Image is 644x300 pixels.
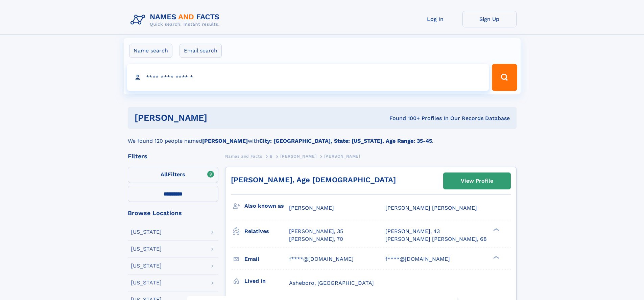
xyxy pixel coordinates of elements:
div: [US_STATE] [131,229,162,235]
button: Search Button [492,64,517,91]
a: Names and Facts [225,152,262,160]
div: ❯ [492,255,500,259]
span: [PERSON_NAME] [PERSON_NAME] [385,205,477,211]
b: [PERSON_NAME] [202,138,248,144]
a: Log In [408,11,462,27]
h3: Relatives [244,226,289,237]
a: [PERSON_NAME], 43 [385,228,440,235]
label: Name search [129,44,172,58]
div: [US_STATE] [131,263,162,269]
h3: Also known as [244,200,289,212]
div: Filters [128,153,218,159]
span: [PERSON_NAME] [324,154,360,159]
a: B [270,152,273,160]
span: [PERSON_NAME] [280,154,316,159]
div: [US_STATE] [131,280,162,285]
div: ❯ [492,228,500,232]
h3: Email [244,253,289,265]
a: Sign Up [462,11,517,27]
b: City: [GEOGRAPHIC_DATA], State: [US_STATE], Age Range: 35-45 [259,138,432,144]
div: View Profile [461,173,493,189]
div: Found 100+ Profiles In Our Records Database [298,115,510,122]
div: Browse Locations [128,210,218,216]
span: B [270,154,273,159]
a: View Profile [444,173,510,189]
h3: Lived in [244,275,289,287]
span: Asheboro, [GEOGRAPHIC_DATA] [289,280,374,286]
h1: [PERSON_NAME] [135,114,299,122]
span: [PERSON_NAME] [289,205,334,211]
a: [PERSON_NAME] [280,152,316,160]
img: Logo Names and Facts [128,11,225,29]
div: We found 120 people named with . [128,129,517,145]
a: [PERSON_NAME], Age [DEMOGRAPHIC_DATA] [231,176,396,184]
input: search input [127,64,489,91]
span: All [161,171,168,178]
label: Email search [180,44,222,58]
label: Filters [128,167,218,183]
a: [PERSON_NAME] [PERSON_NAME], 68 [385,235,487,243]
a: [PERSON_NAME], 35 [289,228,343,235]
div: [US_STATE] [131,246,162,252]
a: [PERSON_NAME], 70 [289,235,343,243]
